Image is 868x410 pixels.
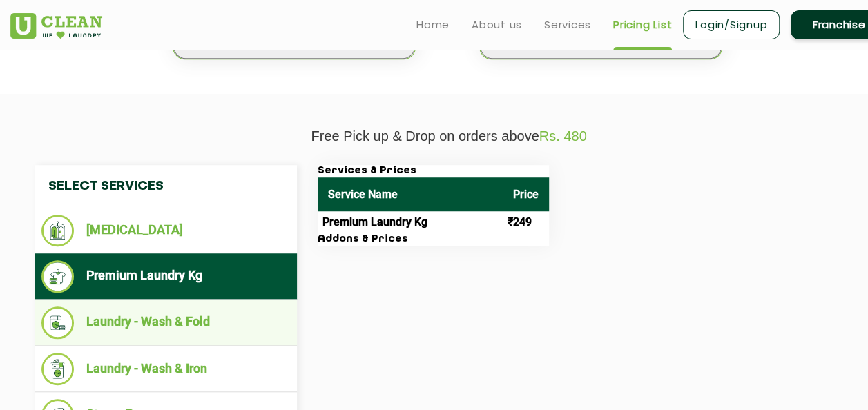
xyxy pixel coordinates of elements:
li: [MEDICAL_DATA] [41,215,290,246]
td: ₹249 [503,211,549,233]
td: Premium Laundry Kg [318,211,503,233]
img: Premium Laundry Kg [41,260,74,293]
h3: Services & Prices [318,165,549,177]
a: Login/Signup [683,10,780,39]
img: Laundry - Wash & Iron [41,353,74,385]
li: Premium Laundry Kg [41,260,290,293]
h3: Addons & Prices [318,233,549,246]
img: UClean Laundry and Dry Cleaning [10,13,102,39]
a: Pricing List [613,17,672,33]
a: Services [544,17,591,33]
th: Service Name [318,177,503,211]
span: Rs. 480 [539,128,587,144]
img: Dry Cleaning [41,215,74,246]
h4: Select Services [35,165,297,208]
a: Home [416,17,450,33]
img: Laundry - Wash & Fold [41,306,74,339]
a: About us [472,17,522,33]
th: Price [503,177,549,211]
li: Laundry - Wash & Fold [41,306,290,339]
li: Laundry - Wash & Iron [41,353,290,385]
